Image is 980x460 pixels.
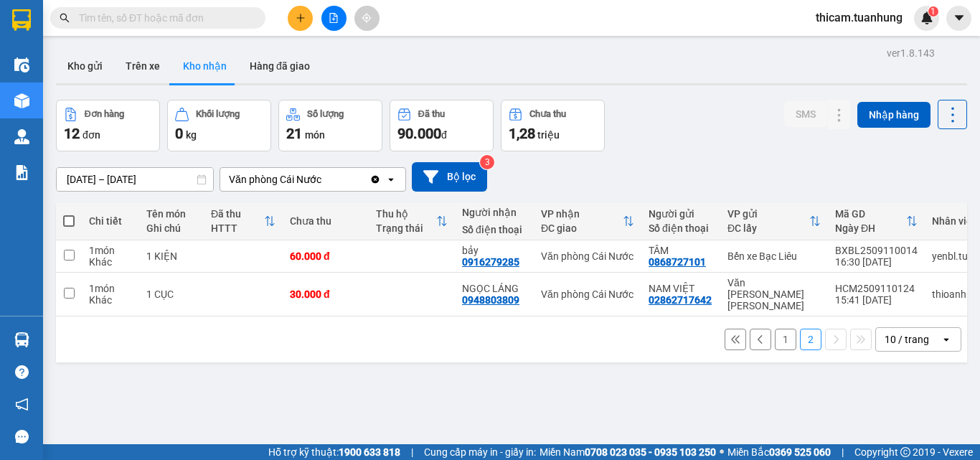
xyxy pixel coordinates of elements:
span: copyright [900,447,910,457]
div: VP nhận [541,208,623,220]
div: Tên món [146,208,197,220]
div: 1 món [89,283,132,294]
th: Toggle SortBy [828,202,925,240]
span: món [305,129,325,141]
span: | [411,444,413,460]
img: logo-vxr [12,9,31,31]
strong: 1900 633 818 [339,446,400,458]
button: Đơn hàng12đơn [56,100,160,151]
img: warehouse-icon [14,332,29,347]
div: Mã GD [835,208,906,220]
div: HTTT [211,222,264,234]
div: Văn phòng Cái Nước [229,172,321,187]
span: đ [441,129,447,141]
input: Selected Văn phòng Cái Nước. [323,172,324,187]
img: warehouse-icon [14,93,29,108]
img: warehouse-icon [14,129,29,144]
img: solution-icon [14,165,29,180]
div: 02862717642 [649,294,712,306]
div: HCM2509110124 [835,283,918,294]
button: file-add [321,6,347,31]
span: triệu [537,129,560,141]
svg: Clear value [369,174,381,185]
span: notification [15,398,29,411]
div: Đã thu [211,208,264,220]
div: 0868727101 [649,256,706,268]
img: warehouse-icon [14,57,29,72]
div: Trạng thái [376,222,436,234]
span: đơn [83,129,100,141]
span: aim [362,13,372,23]
button: SMS [784,101,827,127]
button: Chưa thu1,28 triệu [501,100,605,151]
button: 2 [800,329,821,350]
div: Chưa thu [290,215,362,227]
button: Kho nhận [171,49,238,83]
div: Số điện thoại [462,224,527,235]
sup: 1 [928,6,938,17]
sup: 3 [480,155,494,169]
div: 1 KIỆN [146,250,197,262]
button: Hàng đã giao [238,49,321,83]
span: search [60,13,70,23]
div: TÂM [649,245,713,256]
th: Toggle SortBy [369,202,455,240]
div: 60.000 đ [290,250,362,262]
div: 10 / trang [885,332,929,347]
div: Số điện thoại [649,222,713,234]
span: question-circle [15,365,29,379]
span: file-add [329,13,339,23]
div: Ghi chú [146,222,197,234]
button: Trên xe [114,49,171,83]
div: Ngày ĐH [835,222,906,234]
span: 1,28 [509,125,535,142]
div: Khác [89,294,132,306]
span: ⚪️ [720,449,724,455]
img: icon-new-feature [920,11,933,24]
span: caret-down [953,11,966,24]
div: Khác [89,256,132,268]
div: 1 món [89,245,132,256]
button: Nhập hàng [857,102,930,128]
div: Người nhận [462,207,527,218]
div: Văn phòng Cái Nước [541,250,634,262]
div: BXBL2509110014 [835,245,918,256]
span: plus [296,13,306,23]
span: 21 [286,125,302,142]
span: | [842,444,844,460]
span: 0 [175,125,183,142]
span: 1 [930,6,936,17]
input: Tìm tên, số ĐT hoặc mã đơn [79,10,248,26]
div: Người gửi [649,208,713,220]
span: Miền Bắc [727,444,831,460]
span: 90.000 [397,125,441,142]
button: 1 [775,329,796,350]
div: Chưa thu [529,109,566,119]
th: Toggle SortBy [720,202,828,240]
th: Toggle SortBy [204,202,283,240]
span: kg [186,129,197,141]
span: Hỗ trợ kỹ thuật: [268,444,400,460]
svg: open [941,334,952,345]
span: Miền Nam [540,444,716,460]
button: plus [288,6,313,31]
button: Số lượng21món [278,100,382,151]
button: Bộ lọc [412,162,487,192]
div: 0948803809 [462,294,519,306]
button: Đã thu90.000đ [390,100,494,151]
div: VP gửi [727,208,809,220]
th: Toggle SortBy [534,202,641,240]
button: caret-down [946,6,971,31]
div: Văn [PERSON_NAME] [PERSON_NAME] [727,277,821,311]
div: Văn phòng Cái Nước [541,288,634,300]
div: 15:41 [DATE] [835,294,918,306]
div: Đơn hàng [85,109,124,119]
span: 12 [64,125,80,142]
strong: 0369 525 060 [769,446,831,458]
svg: open [385,174,397,185]
div: Đã thu [418,109,445,119]
div: NAM VIỆT [649,283,713,294]
div: 0916279285 [462,256,519,268]
div: ver 1.8.143 [887,45,935,61]
div: Số lượng [307,109,344,119]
